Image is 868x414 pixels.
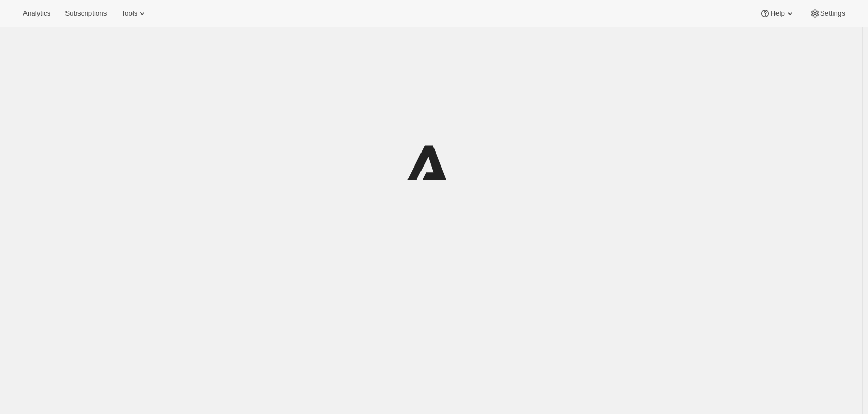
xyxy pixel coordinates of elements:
[65,9,107,18] span: Subscriptions
[804,6,851,21] button: Settings
[121,9,137,18] span: Tools
[754,6,801,21] button: Help
[820,9,845,18] span: Settings
[115,6,154,21] button: Tools
[59,6,113,21] button: Subscriptions
[770,9,784,18] span: Help
[17,6,57,21] button: Analytics
[23,9,50,18] span: Analytics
